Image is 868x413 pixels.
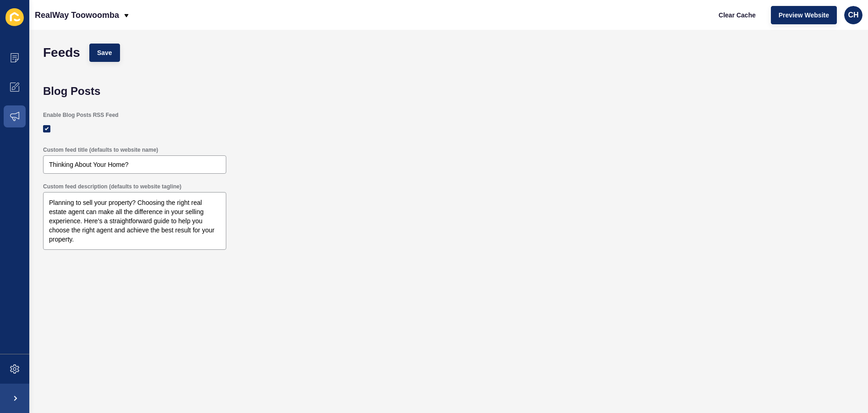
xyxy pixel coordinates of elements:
[771,6,837,24] button: Preview Website
[43,85,859,98] h1: Blog Posts
[719,11,756,20] span: Clear Cache
[43,146,158,154] label: Custom feed title (defaults to website name)
[43,183,181,190] label: Custom feed description (defaults to website tagline)
[35,4,119,27] p: RealWay Toowoomba
[89,44,120,62] button: Save
[43,111,119,119] label: Enable Blog Posts RSS Feed
[779,11,829,20] span: Preview Website
[848,11,858,20] span: CH
[711,6,764,24] button: Clear Cache
[97,48,112,57] span: Save
[44,193,225,248] textarea: Planning to sell your property? Choosing the right real estate agent can make all the difference ...
[43,48,80,57] h1: Feeds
